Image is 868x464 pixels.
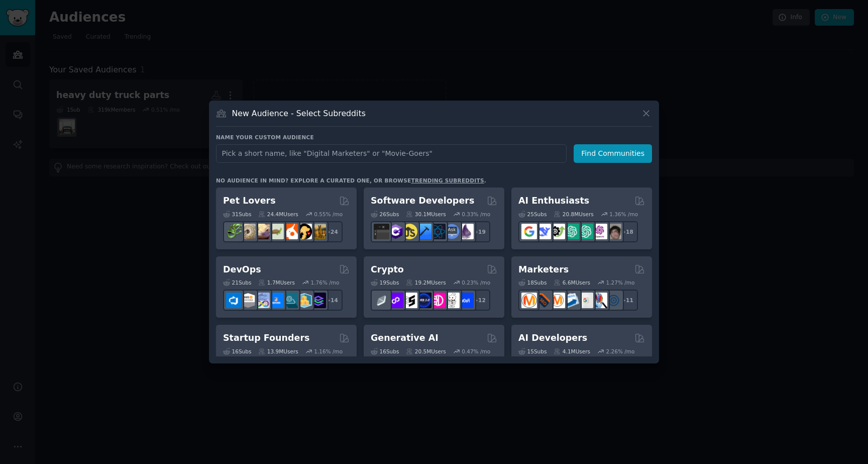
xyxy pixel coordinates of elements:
[371,348,399,355] div: 16 Sub s
[254,293,270,308] img: Docker_DevOps
[458,224,474,239] img: elixir
[462,348,490,355] div: 0.47 % /mo
[406,279,446,286] div: 19.2M Users
[240,224,256,239] img: ballpython
[374,293,389,308] img: ethfinance
[554,348,590,355] div: 4.1M Users
[554,279,590,286] div: 6.6M Users
[216,144,567,163] input: Pick a short name, like "Digital Marketers" or "Movie-Goers"
[321,221,343,242] div: + 24
[564,224,579,239] img: chatgpt_promptDesign
[371,195,474,207] h2: Software Developers
[462,279,490,286] div: 0.23 % /mo
[430,293,446,308] img: defiblockchain
[521,224,537,239] img: GoogleGeminiAI
[416,293,431,308] img: web3
[296,293,312,308] img: aws_cdk
[469,221,490,242] div: + 19
[232,108,366,119] h3: New Audience - Select Subreddits
[550,224,565,239] img: AItoolsCatalog
[430,224,446,239] img: reactnative
[554,211,593,218] div: 20.8M Users
[444,293,460,308] img: CryptoNews
[310,293,326,308] img: PlatformEngineers
[216,177,486,184] div: No audience in mind? Explore a curated one, or browse .
[314,348,343,355] div: 1.16 % /mo
[216,134,652,141] h3: Name your custom audience
[268,224,284,239] img: turtle
[606,293,621,308] img: OnlineMarketing
[321,290,343,311] div: + 14
[226,293,242,308] img: azuredevops
[518,332,587,344] h2: AI Developers
[606,348,635,355] div: 2.26 % /mo
[550,293,565,308] img: AskMarketing
[609,211,638,218] div: 1.36 % /mo
[314,211,343,218] div: 0.55 % /mo
[606,224,621,239] img: ArtificalIntelligence
[371,211,399,218] div: 26 Sub s
[258,348,298,355] div: 13.9M Users
[518,195,589,207] h2: AI Enthusiasts
[402,224,417,239] img: learnjavascript
[223,348,251,355] div: 16 Sub s
[296,224,312,239] img: PetAdvice
[535,224,551,239] img: DeepSeek
[617,221,638,242] div: + 18
[371,279,399,286] div: 19 Sub s
[458,293,474,308] img: defi_
[444,224,460,239] img: AskComputerScience
[223,195,276,207] h2: Pet Lovers
[402,293,417,308] img: ethstaker
[518,348,547,355] div: 15 Sub s
[254,224,270,239] img: leopardgeckos
[535,293,551,308] img: bigseo
[282,224,298,239] img: cockatiel
[578,293,593,308] img: googleads
[518,211,547,218] div: 25 Sub s
[223,332,309,344] h2: Startup Founders
[388,224,403,239] img: csharp
[416,224,431,239] img: iOSProgramming
[258,211,298,218] div: 24.4M Users
[268,293,284,308] img: DevOpsLinks
[226,224,242,239] img: herpetology
[462,211,490,218] div: 0.33 % /mo
[521,293,537,308] img: content_marketing
[258,279,295,286] div: 1.7M Users
[374,224,389,239] img: software
[311,279,340,286] div: 1.76 % /mo
[310,224,326,239] img: dogbreed
[223,211,251,218] div: 31 Sub s
[406,211,446,218] div: 30.1M Users
[578,224,593,239] img: chatgpt_prompts_
[282,293,298,308] img: platformengineering
[592,293,607,308] img: MarketingResearch
[411,177,484,183] a: trending subreddits
[371,263,404,276] h2: Crypto
[574,144,652,163] button: Find Communities
[240,293,256,308] img: AWS_Certified_Experts
[223,263,261,276] h2: DevOps
[388,293,403,308] img: 0xPolygon
[606,279,635,286] div: 1.27 % /mo
[564,293,579,308] img: Emailmarketing
[371,332,439,344] h2: Generative AI
[406,348,446,355] div: 20.5M Users
[617,290,638,311] div: + 11
[518,263,569,276] h2: Marketers
[223,279,251,286] div: 21 Sub s
[518,279,547,286] div: 18 Sub s
[469,290,490,311] div: + 12
[592,224,607,239] img: OpenAIDev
